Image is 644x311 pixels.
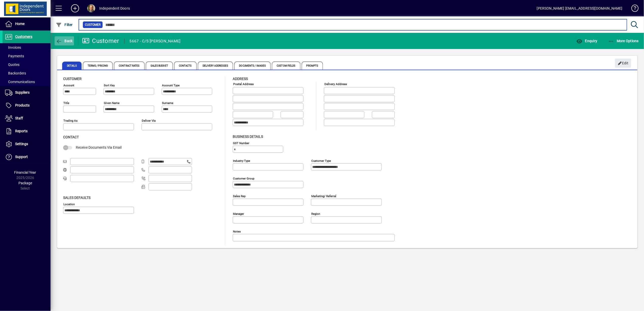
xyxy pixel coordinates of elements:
[162,101,173,105] mat-label: Surname
[3,86,51,99] a: Suppliers
[5,54,24,58] span: Payments
[607,36,640,45] button: More Options
[5,71,26,75] span: Backorders
[233,159,250,162] mat-label: Industry type
[83,62,113,70] span: Terms / Pricing
[233,229,241,233] mat-label: Notes
[628,1,638,17] a: Knowledge Base
[5,45,21,49] span: Invoices
[82,37,119,45] div: Customer
[575,36,599,45] button: Enquiry
[15,129,28,133] span: Reports
[18,181,32,185] span: Package
[85,22,101,27] span: Customer
[5,80,35,84] span: Communications
[3,69,51,77] a: Backorders
[311,194,336,198] mat-label: Marketing/ Referral
[302,62,323,70] span: Prompts
[537,4,623,12] div: [PERSON_NAME] [EMAIL_ADDRESS][DOMAIN_NAME]
[576,39,597,43] span: Enquiry
[5,63,19,67] span: Quotes
[233,194,246,198] mat-label: Sales rep
[104,101,120,105] mat-label: Given name
[233,141,249,145] mat-label: GST Number
[233,77,248,81] span: Address
[3,18,51,30] a: Home
[63,119,78,122] mat-label: Trading as
[3,151,51,163] a: Support
[618,59,629,67] span: Edit
[76,145,122,149] span: Receive Documents Via Email
[63,77,82,81] span: Customer
[608,39,639,43] span: More Options
[311,212,320,215] mat-label: Region
[63,196,90,200] span: Sales defaults
[15,142,28,146] span: Settings
[83,4,99,13] button: Profile
[67,4,83,13] button: Add
[3,138,51,150] a: Settings
[63,202,75,206] mat-label: Location
[234,62,271,70] span: Documents / Images
[104,84,115,87] mat-label: Sort key
[63,135,79,139] span: Contact
[62,62,82,70] span: Details
[56,39,73,43] span: Back
[15,103,30,107] span: Products
[162,84,180,87] mat-label: Account Type
[14,170,36,174] span: Financial Year
[174,62,197,70] span: Contacts
[55,20,74,29] button: Filter
[15,22,25,26] span: Home
[3,112,51,125] a: Staff
[99,4,130,12] div: Independent Doors
[130,37,181,45] div: 5667 - C/S [PERSON_NAME]
[146,62,173,70] span: Sales Budget
[142,119,156,122] mat-label: Deliver via
[56,23,73,27] span: Filter
[15,90,30,94] span: Suppliers
[311,159,331,162] mat-label: Customer type
[615,59,631,68] button: Edit
[272,62,300,70] span: Custom Fields
[3,99,51,112] a: Products
[15,116,23,120] span: Staff
[3,77,51,86] a: Communications
[55,36,74,45] button: Back
[233,176,254,180] mat-label: Customer group
[233,212,244,215] mat-label: Manager
[198,62,233,70] span: Delivery Addresses
[114,62,144,70] span: Contract Rates
[15,35,32,39] span: Customers
[233,135,263,139] span: Business details
[3,43,51,52] a: Invoices
[15,155,28,159] span: Support
[3,60,51,69] a: Quotes
[3,52,51,60] a: Payments
[63,101,69,105] mat-label: Title
[3,125,51,138] a: Reports
[51,36,78,45] app-page-header-button: Back
[63,84,74,87] mat-label: Account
